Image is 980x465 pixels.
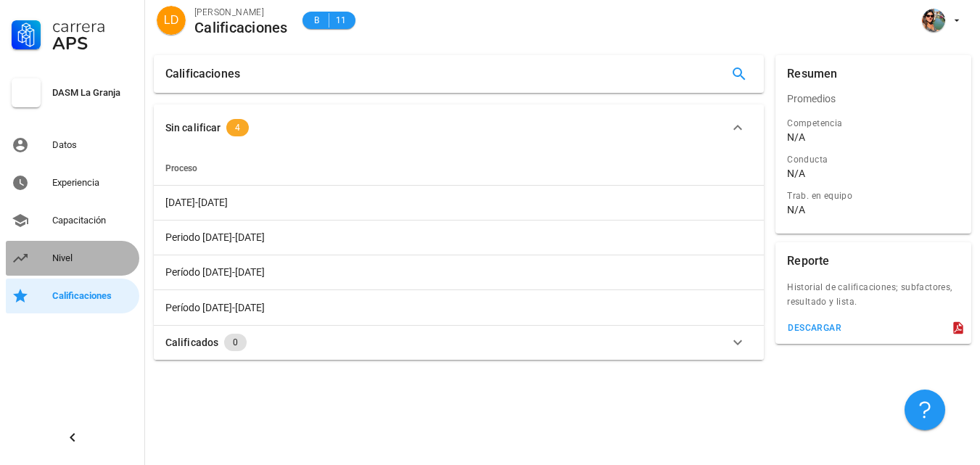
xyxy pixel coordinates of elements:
[787,203,805,216] div: N/A
[165,163,197,173] span: Proceso
[165,266,265,278] span: Período [DATE]-[DATE]
[787,131,805,144] div: N/A
[52,35,133,52] div: APS
[194,5,288,20] div: [PERSON_NAME]
[52,290,133,302] div: Calificaciones
[165,120,221,136] div: Sin calificar
[787,55,837,93] div: Resumen
[52,139,133,151] div: Datos
[52,215,133,226] div: Capacitación
[775,280,971,318] div: Historial de calificaciones; subfactores, resultado y lista.
[52,252,133,264] div: Nivel
[194,20,288,36] div: Calificaciones
[165,302,265,313] span: Período [DATE]-[DATE]
[235,119,240,136] span: 4
[233,334,238,351] span: 0
[164,6,178,35] span: LD
[165,55,240,93] div: Calificaciones
[154,325,764,360] button: Calificados 0
[165,197,228,208] span: [DATE]-[DATE]
[787,189,960,203] div: Trab. en equipo
[311,13,323,28] span: B
[787,323,841,333] div: descargar
[775,81,971,116] div: Promedios
[165,231,265,243] span: Periodo [DATE]-[DATE]
[781,318,847,338] button: descargar
[922,9,945,32] div: avatar
[335,13,347,28] span: 11
[154,151,764,186] th: Proceso
[787,167,805,180] div: N/A
[787,242,829,280] div: Reporte
[52,87,133,99] div: DASM La Granja
[52,177,133,189] div: Experiencia
[6,279,139,313] a: Calificaciones
[6,203,139,238] a: Capacitación
[165,334,218,350] div: Calificados
[6,165,139,200] a: Experiencia
[154,104,764,151] button: Sin calificar 4
[6,241,139,276] a: Nivel
[157,6,186,35] div: avatar
[787,152,960,167] div: Conducta
[787,116,960,131] div: Competencia
[52,17,133,35] div: Carrera
[6,128,139,162] a: Datos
